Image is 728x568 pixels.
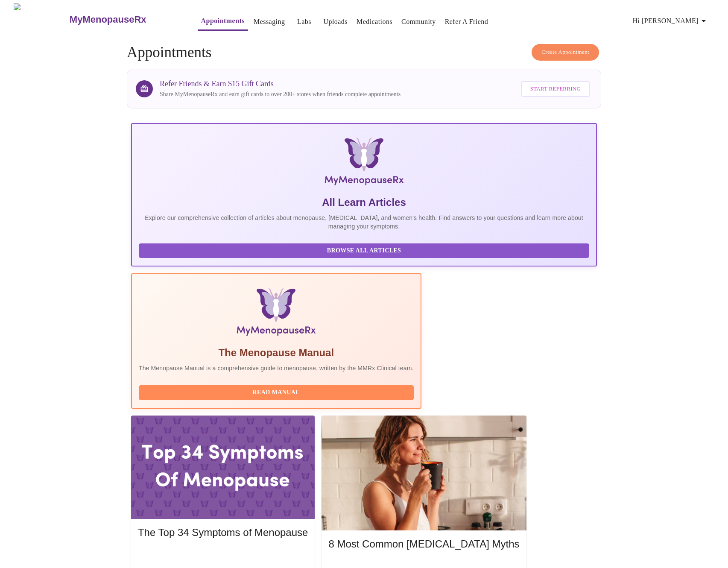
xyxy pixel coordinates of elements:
button: Community [398,13,439,30]
button: Refer a Friend [441,13,492,30]
a: Medications [357,16,392,28]
span: Browse All Articles [147,246,581,256]
button: Hi [PERSON_NAME] [629,12,712,29]
h3: Refer Friends & Earn $15 Gift Cards [160,79,401,88]
span: Start Referring [530,84,581,94]
button: Browse All Articles [139,243,589,258]
button: Read More [138,547,308,562]
span: Read More [146,549,299,560]
a: Read Manual [139,388,416,395]
img: Menopause Manual [182,288,370,339]
p: Explore our comprehensive collection of articles about menopause, [MEDICAL_DATA], and women's hea... [139,214,589,231]
button: Messaging [250,13,288,30]
h3: MyMenopauseRx [70,14,146,25]
h5: The Menopause Manual [139,346,414,360]
button: Start Referring [521,81,590,97]
button: Create Appointment [532,44,599,61]
button: Appointments [198,12,248,31]
a: Labs [297,16,311,28]
button: Medications [353,13,396,30]
button: Labs [290,13,318,30]
a: Community [401,16,436,28]
button: Read Manual [139,385,414,400]
h5: All Learn Articles [139,196,589,209]
a: MyMenopauseRx [68,5,180,35]
button: Uploads [320,13,351,30]
span: Hi [PERSON_NAME] [633,15,709,27]
h4: Appointments [127,44,601,61]
a: Messaging [254,16,285,28]
a: Uploads [323,16,348,28]
a: Read More [138,550,310,557]
h5: The Top 34 Symptoms of Menopause [138,526,308,539]
span: Read Manual [147,387,405,398]
h5: 8 Most Common [MEDICAL_DATA] Myths [328,537,519,551]
a: Browse All Articles [139,246,591,254]
a: Refer a Friend [445,16,488,28]
a: Start Referring [519,77,592,101]
p: Share MyMenopauseRx and earn gift cards to over 200+ stores when friends complete appointments [160,90,401,99]
span: Create Appointment [541,47,589,57]
a: Appointments [201,15,245,27]
p: The Menopause Manual is a comprehensive guide to menopause, written by the MMRx Clinical team. [139,364,414,372]
img: MyMenopauseRx Logo [14,3,68,35]
img: MyMenopauseRx Logo [209,138,519,189]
